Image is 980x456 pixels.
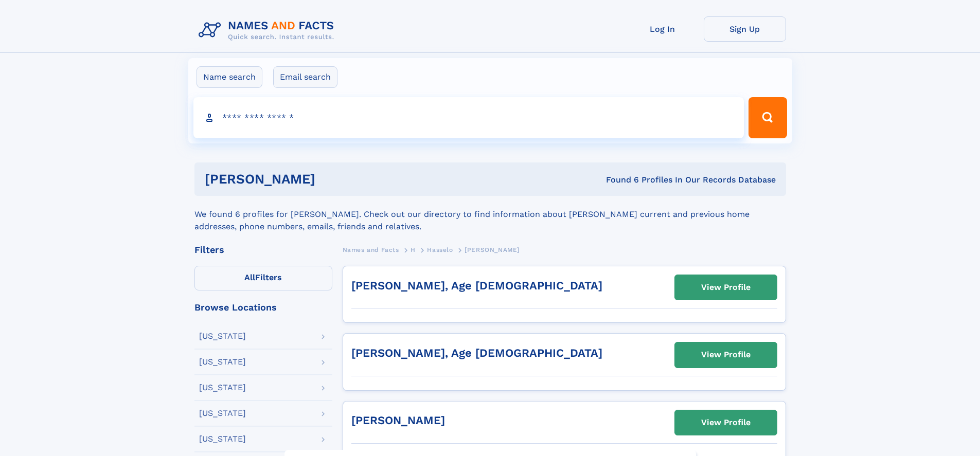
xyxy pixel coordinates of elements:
a: [PERSON_NAME], Age [DEMOGRAPHIC_DATA] [351,279,602,292]
a: View Profile [675,275,777,300]
img: Logo Names and Facts [194,16,343,44]
a: Sign Up [704,16,786,42]
div: Filters [194,245,332,254]
button: Search Button [749,97,787,138]
div: [US_STATE] [199,384,246,392]
span: All [244,272,255,282]
a: View Profile [675,410,777,435]
div: Browse Locations [194,303,332,312]
span: [PERSON_NAME] [465,246,520,253]
a: [PERSON_NAME], Age [DEMOGRAPHIC_DATA] [351,346,602,359]
label: Name search [197,66,262,88]
span: Hasselo [427,246,453,253]
h1: [PERSON_NAME] [205,173,461,186]
div: View Profile [701,343,751,367]
div: [US_STATE] [199,332,246,340]
a: Hasselo [427,243,453,256]
input: search input [193,97,744,138]
a: View Profile [675,342,777,367]
a: H [411,243,416,256]
div: View Profile [701,411,751,434]
div: View Profile [701,276,751,299]
a: [PERSON_NAME] [351,414,445,427]
label: Filters [194,266,332,290]
div: [US_STATE] [199,358,246,366]
a: Names and Facts [343,243,399,256]
div: We found 6 profiles for [PERSON_NAME]. Check out our directory to find information about [PERSON_... [194,196,786,233]
div: Found 6 Profiles In Our Records Database [460,174,776,186]
span: H [411,246,416,253]
div: [US_STATE] [199,409,246,417]
div: [US_STATE] [199,435,246,443]
a: Log In [621,16,704,42]
label: Email search [273,66,337,88]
